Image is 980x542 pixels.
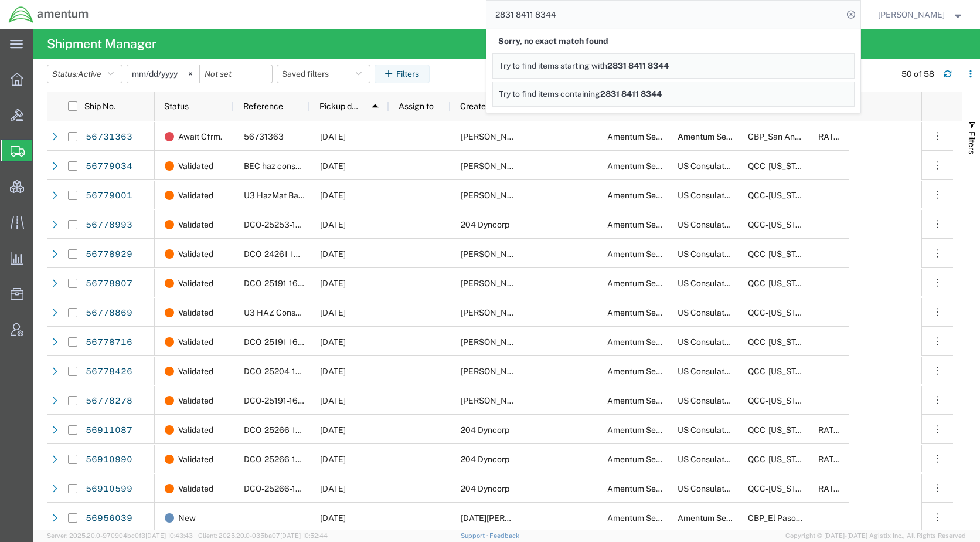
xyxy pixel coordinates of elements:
[748,191,813,200] span: QCC-Texas
[678,161,761,171] span: US Consulate General
[244,161,326,171] span: BEC haz console 9/10
[499,61,607,70] span: Try to find items starting with
[320,308,346,317] span: 09/10/2025
[244,455,321,464] span: DCO-25266-168576
[901,68,934,80] div: 50 of 58
[85,304,133,323] a: 56778869
[85,275,133,293] a: 56778907
[785,531,966,541] span: Copyright © [DATE]-[DATE] Agistix Inc., All Rights Reserved
[178,122,222,151] span: Await Cfrm.
[748,249,813,259] span: QCC-Texas
[178,327,213,357] span: Validated
[84,101,115,111] span: Ship No.
[461,220,509,229] span: 204 Dyncorp
[244,396,318,405] span: DCO-25191-165263
[818,132,845,141] span: RATED
[320,220,346,229] span: 09/10/2025
[244,249,319,259] span: DCO-24261-153730
[319,101,362,111] span: Pickup date
[461,513,553,523] span: Noel Arrieta
[678,367,761,376] span: US Consulate General
[607,308,695,317] span: Amentum Services, Inc.
[85,216,133,235] a: 56778993
[244,367,322,376] span: DCO-25204-165838
[461,161,528,171] span: Jason Martin
[678,337,761,347] span: US Consulate General
[607,337,695,347] span: Amentum Services, Inc.
[607,249,695,259] span: Amentum Services, Inc.
[244,191,331,200] span: U3 HazMat Batch - 9/12
[178,210,213,239] span: Validated
[47,29,156,59] h4: Shipment Manager
[320,396,346,405] span: 09/10/2025
[277,65,370,83] button: Saved filters
[320,279,346,288] span: 09/10/2025
[320,513,346,523] span: 09/26/2025
[748,484,813,493] span: QCC-Texas
[748,161,813,171] span: QCC-Texas
[461,532,490,539] a: Support
[678,396,761,405] span: US Consulate General
[678,455,761,464] span: US Consulate General
[178,239,213,269] span: Validated
[607,484,695,493] span: Amentum Services, Inc.
[280,532,328,539] span: [DATE] 10:52:44
[678,132,764,141] span: Amentum Services, Inc
[607,191,695,200] span: Amentum Services, Inc.
[748,455,813,464] span: QCC-Texas
[748,220,813,229] span: QCC-Texas
[461,455,509,464] span: 204 Dyncorp
[748,513,883,523] span: CBP_El Paso, TX_ELP
[244,484,321,493] span: DCO-25266-168575
[178,357,213,386] span: Validated
[198,532,328,539] span: Client: 2025.20.0-035ba07
[366,97,384,116] img: arrow-dropup.svg
[85,128,133,147] a: 56731363
[461,396,528,405] span: Jason Martin
[499,89,600,99] span: Try to find items containing
[200,65,272,83] input: Not set
[748,396,813,405] span: QCC-Texas
[748,367,813,376] span: QCC-Texas
[878,8,945,21] span: Kent Gilman
[461,308,528,317] span: Jason Martin
[320,455,346,464] span: 09/23/2025
[678,425,761,435] span: US Consulate General
[818,455,845,464] span: RATED
[678,191,761,200] span: US Consulate General
[244,308,338,317] span: U3 HAZ Console Batch 4
[489,532,519,539] a: Feedback
[244,132,284,141] span: 56731363
[748,308,813,317] span: QCC-Texas
[178,445,213,474] span: Validated
[178,151,213,181] span: Validated
[748,132,901,141] span: CBP_San Antonio, TX_WST
[85,363,133,381] a: 56778426
[164,101,189,111] span: Status
[877,8,964,22] button: [PERSON_NAME]
[607,220,695,229] span: Amentum Services, Inc.
[607,425,695,435] span: Amentum Services, Inc.
[320,484,346,493] span: 09/23/2025
[607,61,669,70] span: 2831 8411 8344
[678,220,761,229] span: US Consulate General
[178,181,213,210] span: Validated
[320,367,346,376] span: 09/10/2025
[460,101,501,111] span: Created by
[244,279,317,288] span: DCO-25191-165261
[127,65,199,83] input: Not set
[85,333,133,352] a: 56778716
[461,337,528,347] span: Jason Martin
[85,157,133,176] a: 56779034
[320,249,346,259] span: 09/10/2025
[145,532,193,539] span: [DATE] 10:43:43
[85,421,133,440] a: 56911087
[461,249,528,259] span: Jason Martin
[607,513,695,523] span: Amentum Services, Inc.
[748,279,813,288] span: QCC-Texas
[748,425,813,435] span: QCC-Texas
[461,367,528,376] span: Jason Martin
[78,69,101,79] span: Active
[85,509,133,528] a: 56956039
[320,132,346,141] span: 09/05/2025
